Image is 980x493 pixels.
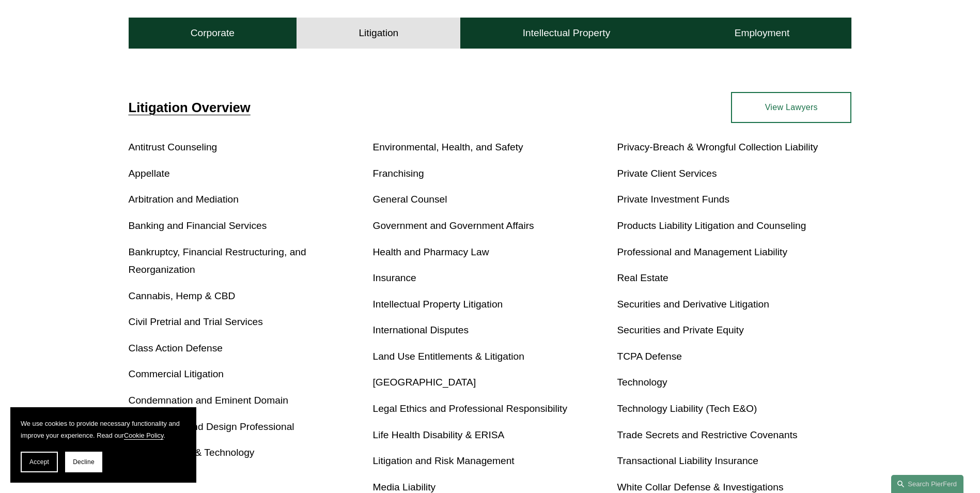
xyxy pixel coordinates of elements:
h4: Corporate [191,27,235,39]
a: Litigation Overview [129,100,251,115]
a: Bankruptcy, Financial Restructuring, and Reorganization [129,246,306,275]
a: Class Action Defense [129,343,223,353]
a: Transactional Liability Insurance [617,455,758,466]
a: Private Client Services [617,168,717,179]
a: Land Use Entitlements & Litigation [373,351,524,362]
h4: Intellectual Property [523,27,611,39]
a: General Counsel [373,194,447,205]
h4: Employment [735,27,790,39]
a: TCPA Defense [617,351,682,362]
a: Civil Pretrial and Trial Services [129,316,263,327]
a: Insurance [373,272,416,283]
a: Antitrust Counseling [129,142,217,152]
h4: Litigation [359,27,398,39]
button: Decline [65,452,102,472]
a: View Lawyers [731,92,851,123]
a: Real Estate [617,272,668,283]
a: Technology [617,377,667,388]
a: Health and Pharmacy Law [373,246,489,257]
a: Banking and Financial Services [129,220,267,231]
a: Securities and Derivative Litigation [617,299,769,310]
a: Securities and Private Equity [617,325,743,335]
span: Decline [73,458,95,466]
p: We use cookies to provide necessary functionality and improve your experience. Read our . [21,418,186,441]
a: Litigation and Risk Management [373,455,515,466]
a: Arbitration and Mediation [129,194,239,205]
a: Search this site [891,475,963,493]
a: Life Health Disability & ERISA [373,429,505,440]
a: Franchising [373,168,424,179]
a: Intellectual Property Litigation [373,299,503,310]
a: Trade Secrets and Restrictive Covenants [617,429,797,440]
a: Environmental, Health, and Safety [373,142,523,152]
a: Construction and Design Professional [129,421,294,432]
a: Cookie Policy [124,432,164,439]
a: Professional and Management Liability [617,246,787,257]
button: Accept [21,452,58,472]
a: Private Investment Funds [617,194,729,205]
a: [GEOGRAPHIC_DATA] [373,377,476,388]
a: Media Liability [373,482,436,492]
a: Appellate [129,168,170,179]
a: Legal Ethics and Professional Responsibility [373,403,568,414]
a: Technology Liability (Tech E&O) [617,403,757,414]
a: Privacy-Breach & Wrongful Collection Liability [617,142,818,152]
a: Condemnation and Eminent Domain [129,395,288,406]
a: Products Liability Litigation and Counseling [617,220,806,231]
a: International Disputes [373,325,469,335]
section: Cookie banner [10,407,196,483]
a: Commercial Litigation [129,368,224,379]
span: Accept [29,458,49,466]
a: White Collar Defense & Investigations [617,482,783,492]
a: Cannabis, Hemp & CBD [129,290,236,301]
a: Government and Government Affairs [373,220,534,231]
